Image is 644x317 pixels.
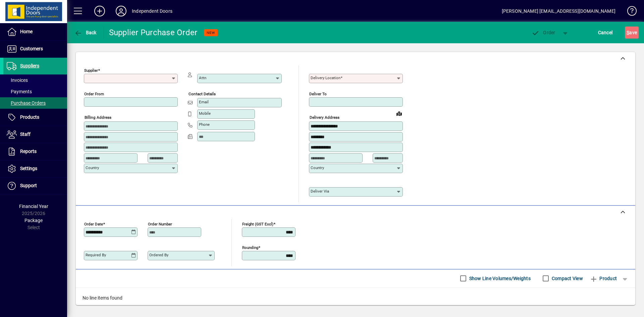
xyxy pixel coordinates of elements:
div: No line items found [76,288,635,308]
span: Suppliers [20,63,39,68]
span: Back [74,30,97,35]
a: Home [3,23,67,40]
mat-label: Delivery Location [311,75,340,80]
span: Home [20,29,33,34]
div: Supplier Purchase Order [109,27,198,38]
app-page-header-button: Back [67,27,104,39]
button: Cancel [596,27,614,39]
span: Customers [20,46,43,51]
mat-label: Order date [84,221,103,226]
mat-label: Deliver via [311,189,329,194]
button: Profile [110,5,132,17]
mat-label: Deliver To [309,92,327,96]
span: Settings [20,166,37,171]
mat-label: Ordered by [149,253,168,257]
span: NEW [207,31,215,35]
span: Support [20,183,37,188]
mat-label: Country [86,165,99,170]
span: Invoices [7,77,28,83]
span: Reports [20,149,37,154]
button: Order [528,27,559,39]
mat-label: Rounding [242,245,258,250]
mat-label: Email [199,100,209,104]
a: Purchase Orders [3,97,67,109]
button: Save [625,27,639,39]
div: Independent Doors [132,6,172,16]
span: Package [24,218,43,223]
span: ave [627,27,637,38]
mat-label: Attn [199,75,206,80]
mat-label: Supplier [84,68,98,73]
button: Add [89,5,110,17]
span: Payments [7,89,32,94]
a: Products [3,109,67,126]
span: S [627,30,629,35]
label: Compact View [550,275,583,282]
mat-label: Phone [199,122,210,127]
span: Staff [20,131,31,137]
a: Reports [3,143,67,160]
a: Payments [3,86,67,97]
a: View on map [394,108,405,119]
a: Staff [3,126,67,143]
mat-label: Country [311,165,324,170]
label: Show Line Volumes/Weights [468,275,531,282]
span: Products [20,114,39,120]
a: Knowledge Base [622,1,636,23]
button: Back [72,27,98,39]
a: Customers [3,41,67,57]
span: Cancel [598,27,613,38]
a: Settings [3,160,67,177]
a: Invoices [3,74,67,86]
span: Financial Year [19,204,48,209]
mat-label: Freight (GST excl) [242,221,273,226]
div: [PERSON_NAME] [EMAIL_ADDRESS][DOMAIN_NAME] [502,6,615,16]
mat-label: Order number [148,221,172,226]
mat-label: Mobile [199,111,211,116]
mat-label: Required by [86,253,106,257]
a: Support [3,177,67,194]
span: Purchase Orders [7,100,46,106]
span: Order [532,30,555,35]
mat-label: Order from [84,92,104,96]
